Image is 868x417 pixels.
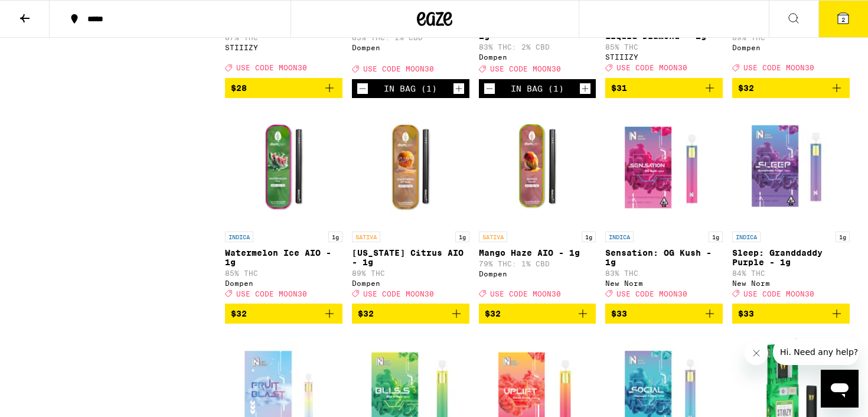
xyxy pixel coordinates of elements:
[479,248,596,258] p: Mango Haze AIO - 1g
[743,64,814,72] span: USE CODE MOON30
[605,107,723,304] a: Open page for Sensation: OG Kush - 1g from New Norm
[773,339,859,365] iframe: Message from company
[479,270,596,278] div: Dompen
[225,44,342,51] div: STIIIZY
[479,260,596,268] p: 79% THC: 1% CBD
[352,107,469,226] img: Dompen - California Citrus AIO - 1g
[358,309,374,318] span: $32
[743,290,814,298] span: USE CODE MOON30
[490,290,561,298] span: USE CODE MOON30
[605,279,723,287] div: New Norm
[479,43,596,51] p: 83% THC: 2% CBD
[732,44,850,51] div: Dompen
[352,248,469,267] p: [US_STATE] Citrus AIO - 1g
[479,53,596,61] div: Dompen
[328,232,342,242] p: 1g
[352,304,469,324] button: Add to bag
[352,269,469,277] p: 89% THC
[225,304,342,324] button: Add to bag
[745,341,768,365] iframe: Close message
[225,78,342,98] button: Add to bag
[605,232,634,242] p: INDICA
[732,304,850,324] button: Add to bag
[225,248,342,267] p: Watermelon Ice AIO - 1g
[732,248,850,267] p: Sleep: Granddaddy Purple - 1g
[836,232,850,242] p: 1g
[709,232,723,242] p: 1g
[732,107,850,304] a: Open page for Sleep: Granddaddy Purple - 1g from New Norm
[738,83,754,93] span: $32
[225,107,342,304] a: Open page for Watermelon Ice AIO - 1g from Dompen
[605,248,723,267] p: Sensation: OG Kush - 1g
[225,107,342,226] img: Dompen - Watermelon Ice AIO - 1g
[225,269,342,277] p: 85% THC
[732,269,850,277] p: 84% THC
[582,232,596,242] p: 1g
[352,44,469,51] div: Dompen
[484,83,495,95] button: Decrement
[231,83,247,93] span: $28
[352,107,469,304] a: Open page for California Citrus AIO - 1g from Dompen
[231,309,247,318] span: $32
[490,66,561,73] span: USE CODE MOON30
[605,304,723,324] button: Add to bag
[363,290,434,298] span: USE CODE MOON30
[605,107,723,226] img: New Norm - Sensation: OG Kush - 1g
[738,309,754,318] span: $33
[225,232,253,242] p: INDICA
[611,309,627,318] span: $33
[605,43,723,51] p: 85% THC
[611,83,627,93] span: $31
[479,107,596,304] a: Open page for Mango Haze AIO - 1g from Dompen
[363,66,434,73] span: USE CODE MOON30
[732,279,850,287] div: New Norm
[821,370,859,408] iframe: Button to launch messaging window
[352,232,380,242] p: SATIVA
[479,107,596,226] img: Dompen - Mango Haze AIO - 1g
[732,107,850,226] img: New Norm - Sleep: Granddaddy Purple - 1g
[841,16,845,23] span: 2
[605,269,723,277] p: 83% THC
[455,232,469,242] p: 1g
[357,83,368,95] button: Decrement
[579,83,591,95] button: Increment
[479,232,507,242] p: SATIVA
[236,290,307,298] span: USE CODE MOON30
[605,53,723,61] div: STIIIZY
[479,304,596,324] button: Add to bag
[236,64,307,72] span: USE CODE MOON30
[616,64,687,72] span: USE CODE MOON30
[352,279,469,287] div: Dompen
[225,279,342,287] div: Dompen
[605,78,723,98] button: Add to bag
[818,1,868,37] button: 2
[485,309,501,318] span: $32
[732,232,761,242] p: INDICA
[616,290,687,298] span: USE CODE MOON30
[453,83,465,95] button: Increment
[732,78,850,98] button: Add to bag
[511,84,564,93] div: In Bag (1)
[384,84,437,93] div: In Bag (1)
